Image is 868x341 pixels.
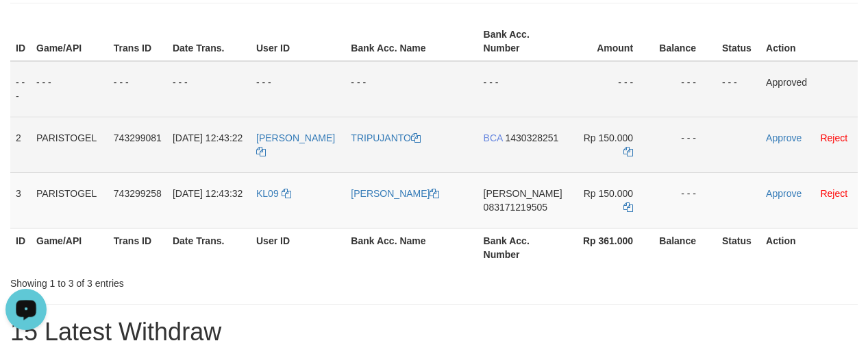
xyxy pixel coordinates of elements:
td: - - - [167,61,251,117]
th: Status [717,22,760,61]
a: Reject [820,132,847,143]
th: Action [760,228,858,267]
span: Copy 1430328251 to clipboard [506,132,559,143]
td: Approved [760,61,858,117]
a: KL09 [256,188,291,199]
th: Trans ID [108,22,167,61]
a: [PERSON_NAME] [256,132,335,157]
td: - - - [108,61,167,117]
th: Date Trans. [167,228,251,267]
th: User ID [251,228,345,267]
th: Bank Acc. Number [478,228,568,267]
span: [DATE] 12:43:32 [173,188,243,199]
td: - - - [251,61,345,117]
th: Rp 361.000 [568,228,654,267]
th: Game/API [31,228,108,267]
th: Game/API [31,22,108,61]
button: Open LiveChat chat widget [5,5,47,47]
a: Approve [766,132,802,143]
span: BCA [484,132,503,143]
th: Action [760,22,858,61]
a: Reject [820,188,847,199]
th: Amount [568,22,654,61]
td: PARISTOGEL [31,172,108,228]
td: - - - [654,61,717,117]
span: Rp 150.000 [584,188,633,199]
td: PARISTOGEL [31,117,108,172]
th: User ID [251,22,345,61]
span: 743299258 [114,188,162,199]
td: - - - [345,61,478,117]
td: - - - [10,61,31,117]
th: Balance [654,22,717,61]
a: TRIPUJANTO [351,132,421,143]
td: - - - [654,172,717,228]
th: Status [717,228,760,267]
span: Rp 150.000 [584,132,633,143]
td: - - - [31,61,108,117]
td: - - - [568,61,654,117]
a: Copy 150000 to clipboard [623,146,633,157]
th: Balance [654,228,717,267]
th: Date Trans. [167,22,251,61]
a: [PERSON_NAME] [351,188,439,199]
td: 2 [10,117,31,172]
a: Approve [766,188,802,199]
a: Copy 150000 to clipboard [623,202,633,213]
th: ID [10,22,31,61]
th: Bank Acc. Name [345,22,478,61]
span: [PERSON_NAME] [484,188,562,199]
span: Copy 083171219505 to clipboard [484,202,547,213]
th: Bank Acc. Name [345,228,478,267]
span: [DATE] 12:43:22 [173,132,243,143]
td: 3 [10,172,31,228]
span: KL09 [256,188,279,199]
div: Showing 1 to 3 of 3 entries [10,271,351,290]
td: - - - [478,61,568,117]
td: - - - [654,117,717,172]
th: ID [10,228,31,267]
span: [PERSON_NAME] [256,132,335,143]
th: Trans ID [108,228,167,267]
th: Bank Acc. Number [478,22,568,61]
td: - - - [717,61,760,117]
span: 743299081 [114,132,162,143]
